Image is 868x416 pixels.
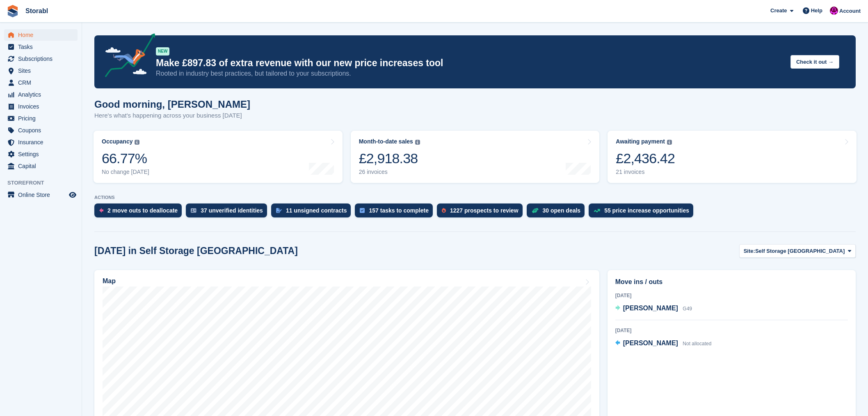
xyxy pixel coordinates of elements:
a: menu [4,41,78,53]
span: Self Storage [GEOGRAPHIC_DATA] [755,247,845,255]
img: move_outs_to_deallocate_icon-f764333ba52eb49d3ac5e1228854f67142a1ed5810a6f6cc68b1a99e826820c5.svg [99,208,103,213]
img: price_increase_opportunities-93ffe204e8149a01c8c9dc8f82e8f89637d9d84a8eef4429ea346261dce0b2c0.svg [594,209,600,213]
span: [PERSON_NAME] [623,340,678,347]
img: icon-info-grey-7440780725fd019a000dd9b08b2336e03edf1995a4989e88bcd33f0948082b44.svg [415,140,420,145]
h1: Good morning, [PERSON_NAME] [94,99,250,110]
span: Site: [744,247,755,255]
span: Help [811,7,822,15]
a: Storabl [22,4,51,18]
div: 37 unverified identities [201,207,263,214]
a: menu [4,29,78,41]
h2: [DATE] in Self Storage [GEOGRAPHIC_DATA] [94,245,298,257]
p: Rooted in industry best practices, but tailored to your subscriptions. [156,69,784,78]
div: 66.77% [102,150,149,167]
span: Create [770,7,787,15]
a: menu [4,77,78,88]
span: Capital [18,160,67,172]
div: 55 price increase opportunities [604,207,689,214]
a: Occupancy 66.77% No change [DATE] [94,131,343,183]
div: 30 open deals [543,207,581,214]
a: 11 unsigned contracts [271,203,355,222]
a: menu [4,89,78,100]
div: Awaiting payment [616,138,665,145]
span: Analytics [18,89,67,100]
div: 21 invoices [616,169,675,176]
a: 37 unverified identities [186,203,271,222]
button: Site: Self Storage [GEOGRAPHIC_DATA] [739,244,856,258]
span: Account [839,7,861,15]
a: 157 tasks to complete [355,203,437,222]
img: price-adjustments-announcement-icon-8257ccfd72463d97f412b2fc003d46551f7dbcb40ab6d574587a9cd5c0d94... [98,33,155,80]
span: Not allocated [683,341,711,347]
button: Check it out → [790,55,839,69]
div: 11 unsigned contracts [286,207,347,214]
img: icon-info-grey-7440780725fd019a000dd9b08b2336e03edf1995a4989e88bcd33f0948082b44.svg [667,140,672,145]
a: 1227 prospects to review [437,203,527,222]
img: icon-info-grey-7440780725fd019a000dd9b08b2336e03edf1995a4989e88bcd33f0948082b44.svg [135,140,139,145]
a: menu [4,113,78,124]
p: ACTIONS [94,195,856,200]
span: Storefront [7,179,82,187]
span: Home [18,29,67,41]
a: menu [4,101,78,112]
span: Sites [18,65,67,76]
span: Settings [18,148,67,160]
a: 2 move outs to deallocate [94,203,186,222]
div: 157 tasks to complete [369,207,429,214]
a: [PERSON_NAME] Not allocated [615,338,712,349]
a: menu [4,148,78,160]
span: G49 [683,306,692,312]
span: Pricing [18,113,67,124]
a: [PERSON_NAME] G49 [615,303,692,314]
a: menu [4,125,78,136]
p: Here's what's happening across your business [DATE] [94,111,250,120]
div: 1227 prospects to review [450,207,519,214]
span: Online Store [18,189,67,201]
a: menu [4,189,78,201]
div: [DATE] [615,292,848,299]
h2: Move ins / outs [615,277,848,287]
div: Occupancy [102,138,132,145]
span: CRM [18,77,67,88]
img: deal-1b604bf984904fb50ccaf53a9ad4b4a5d6e5aea283cecdc64d6e3604feb123c2.svg [532,208,539,213]
img: stora-icon-8386f47178a22dfd0bd8f6a31ec36ba5ce8667c1dd55bd0f319d3a0aa187defe.svg [7,5,19,17]
img: contract_signature_icon-13c848040528278c33f63329250d36e43548de30e8caae1d1a13099fd9432cc5.svg [276,208,282,213]
div: 26 invoices [359,169,420,176]
span: [PERSON_NAME] [623,305,678,312]
div: 2 move outs to deallocate [107,207,178,214]
span: Subscriptions [18,53,67,65]
a: 30 open deals [527,203,589,222]
div: [DATE] [615,327,848,334]
span: Tasks [18,41,67,53]
a: Awaiting payment £2,436.42 21 invoices [608,131,857,183]
div: £2,436.42 [616,150,675,167]
a: menu [4,53,78,65]
div: Month-to-date sales [359,138,413,145]
span: Coupons [18,125,67,136]
a: Preview store [68,190,78,200]
a: Month-to-date sales £2,918.38 26 invoices [351,131,600,183]
span: Insurance [18,136,67,148]
img: task-75834270c22a3079a89374b754ae025e5fb1db73e45f91037f5363f120a921f8.svg [360,208,365,213]
a: menu [4,136,78,148]
h2: Map [103,277,116,285]
div: £2,918.38 [359,150,420,167]
img: prospect-51fa495bee0391a8d652442698ab0144808aea92771e9ea1ae160a38d050c398.svg [442,208,446,213]
a: menu [4,65,78,76]
img: verify_identity-adf6edd0f0f0b5bbfe63781bf79b02c33cf7c696d77639b501bdc392416b5a36.svg [191,208,196,213]
img: Helen Morton [830,7,838,15]
div: NEW [156,47,169,55]
a: menu [4,160,78,172]
p: Make £897.83 of extra revenue with our new price increases tool [156,57,784,69]
a: 55 price increase opportunities [589,203,697,222]
div: No change [DATE] [102,169,149,176]
span: Invoices [18,101,67,112]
